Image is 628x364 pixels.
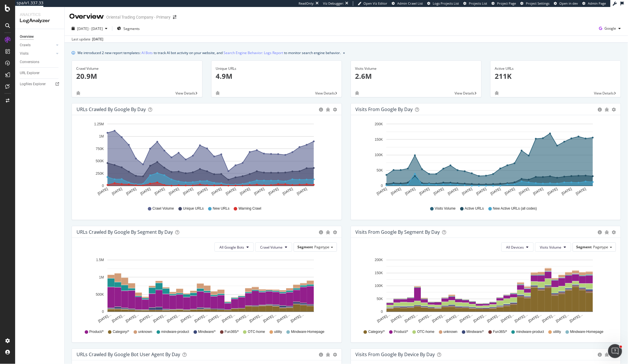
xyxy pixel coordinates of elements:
[214,242,254,252] button: All Google Bots
[588,1,606,6] span: Admin Page
[377,297,383,301] text: 50K
[433,1,459,6] span: Logs Projects List
[216,66,338,71] div: Unique URLs
[521,1,550,6] a: Project Settings
[225,329,239,334] span: Fun365/*
[20,42,54,48] a: Crawls
[394,329,408,334] span: Product/*
[77,229,173,235] div: URLs Crawled by Google By Segment By Day
[77,50,341,56] div: We introduced 2 new report templates: to track AI bot activity on your website, and to monitor se...
[355,71,477,81] p: 2.6M
[123,26,140,31] span: Segments
[319,230,323,234] div: circle-info
[291,329,324,334] span: Mindware-Homepage
[20,51,29,57] div: Visits
[469,1,487,6] span: Projects List
[76,91,80,95] div: bug
[96,159,104,163] text: 500K
[375,284,383,288] text: 100K
[326,108,330,112] div: bug
[77,120,335,201] div: A chart.
[356,106,413,112] div: Visits from Google by day
[274,329,282,334] span: utility
[593,245,609,249] span: Pagetype
[356,256,614,324] svg: A chart.
[598,108,602,112] div: circle-info
[20,51,54,57] a: Visits
[364,1,388,6] span: Open Viz Editor
[113,329,129,334] span: Category/*
[368,329,385,334] span: Category/*
[72,37,103,42] div: Last update
[447,187,459,196] text: [DATE]
[77,256,335,324] svg: A chart.
[376,187,388,196] text: [DATE]
[612,108,616,112] div: gear
[598,353,602,357] div: circle-info
[495,71,617,81] p: 211K
[99,275,104,279] text: 1M
[493,329,507,334] span: Fun365/*
[20,81,46,87] div: Logfiles Explorer
[20,81,60,87] a: Logfiles Explorer
[605,108,609,112] div: bug
[598,230,602,234] div: circle-info
[96,147,104,151] text: 750K
[605,26,616,31] span: Google
[540,245,562,250] span: Visits Volume
[533,187,544,196] text: [DATE]
[390,187,402,196] text: [DATE]
[417,329,434,334] span: OTC-home
[173,15,176,19] div: arrow-right-arrow-left
[594,91,614,96] span: View Details
[570,329,604,334] span: Mindware-Homepage
[20,34,34,40] div: Overview
[356,229,440,235] div: Visits from Google By Segment By Day
[561,187,573,196] text: [DATE]
[77,26,103,31] span: [DATE] - [DATE]
[296,187,308,196] text: [DATE]
[462,187,473,196] text: [DATE]
[319,108,323,112] div: circle-info
[576,245,592,249] span: Segment
[490,187,502,196] text: [DATE]
[355,91,359,95] div: bug
[96,172,104,176] text: 250K
[476,187,487,196] text: [DATE]
[20,59,39,65] div: Conversions
[501,242,534,252] button: All Devices
[605,230,609,234] div: bug
[356,120,614,201] div: A chart.
[492,1,516,6] a: Project Page
[20,17,60,24] div: LogAnalyzer
[375,122,383,126] text: 200K
[69,12,104,22] div: Overview
[99,135,104,139] text: 1M
[497,1,516,6] span: Project Page
[152,206,174,211] span: Crawl Volume
[375,271,383,275] text: 150K
[299,1,314,6] div: ReadOnly:
[260,245,283,250] span: Crawl Volume
[20,12,60,17] div: Analytics
[255,242,292,252] button: Crawl Volume
[608,344,622,358] iframe: Intercom live chat
[216,71,338,81] p: 4.9M
[435,206,456,211] span: Visits Volume
[211,187,223,196] text: [DATE]
[20,70,60,76] a: URL Explorer
[333,230,337,234] div: gear
[282,187,294,196] text: [DATE]
[69,24,110,33] button: [DATE] - [DATE]
[323,1,344,6] div: Viz Debugger:
[140,187,151,196] text: [DATE]
[94,122,104,126] text: 1.25M
[465,206,484,211] span: Active URLs
[319,353,323,357] div: circle-info
[597,24,623,33] button: Google
[326,230,330,234] div: bug
[464,1,487,6] a: Projects List
[168,187,180,196] text: [DATE]
[381,310,383,314] text: 0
